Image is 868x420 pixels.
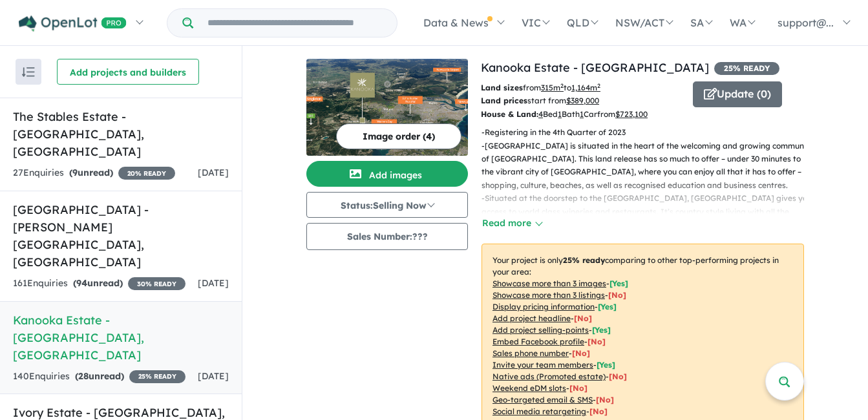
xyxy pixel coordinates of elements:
span: 94 [76,277,87,289]
span: [ Yes ] [598,302,617,311]
u: Weekend eDM slots [492,383,566,393]
u: Add project headline [492,313,571,323]
span: [No] [569,383,587,393]
div: 161 Enquir ies [13,276,185,291]
span: [ Yes ] [597,360,615,370]
span: 30 % READY [128,277,185,290]
img: sort.svg [22,67,35,77]
strong: ( unread) [69,167,113,178]
div: 140 Enquir ies [13,369,185,384]
u: 315 m [541,83,564,92]
button: Image order (4) [336,123,461,149]
sup: 2 [560,82,564,89]
b: House & Land: [481,109,538,119]
u: Geo-targeted email & SMS [492,395,593,404]
u: 1 [558,109,562,119]
u: 1 [580,109,584,119]
button: Read more [482,216,542,231]
sup: 2 [597,82,600,89]
span: [No] [589,406,608,416]
span: [DATE] [198,277,229,289]
u: 1,164 m [571,83,600,92]
h5: Kanooka Estate - [GEOGRAPHIC_DATA] , [GEOGRAPHIC_DATA] [13,311,229,364]
p: from [481,81,683,94]
span: [ Yes ] [592,325,611,335]
p: start from [481,94,683,107]
input: Try estate name, suburb, builder or developer [196,9,394,37]
span: [No] [609,372,627,381]
span: 25 % READY [714,62,779,75]
span: [DATE] [198,370,229,382]
p: - [GEOGRAPHIC_DATA] is situated in the heart of the welcoming and growing community of [GEOGRAPHI... [482,140,814,193]
button: Sales Number:??? [306,223,468,250]
p: - Situated at the doorstep to the [GEOGRAPHIC_DATA], [GEOGRAPHIC_DATA] gives you access to world ... [482,192,814,231]
u: Native ads (Promoted estate) [492,372,606,381]
u: $ 389,000 [566,96,599,105]
div: 27 Enquir ies [13,165,175,181]
span: [ No ] [574,313,592,323]
button: Add projects and builders [57,59,199,85]
p: - Registering in the 4th Quarter of 2023 [482,126,814,139]
span: [ No ] [572,348,590,358]
u: Display pricing information [492,302,595,311]
u: Showcase more than 3 images [492,278,606,288]
span: [ No ] [608,290,626,300]
a: Kanooka Estate - [GEOGRAPHIC_DATA] [481,60,709,75]
button: Status:Selling Now [306,192,468,218]
span: support@... [778,16,834,29]
b: 25 % ready [563,255,605,265]
button: Update (0) [693,81,782,107]
img: Kanooka Estate - Edgeworth [306,59,468,156]
u: $ 723,100 [615,109,648,119]
u: Embed Facebook profile [492,337,584,346]
span: 20 % READY [118,167,175,180]
span: 25 % READY [129,370,185,383]
b: Land sizes [481,83,523,92]
u: 4 [538,109,543,119]
span: [ Yes ] [609,278,628,288]
h5: The Stables Estate - [GEOGRAPHIC_DATA] , [GEOGRAPHIC_DATA] [13,108,229,160]
strong: ( unread) [73,277,123,289]
img: Openlot PRO Logo White [19,16,127,32]
u: Invite your team members [492,360,593,370]
span: [No] [596,395,614,404]
span: 28 [78,370,89,382]
p: Bed Bath Car from [481,108,683,121]
strong: ( unread) [75,370,124,382]
h5: [GEOGRAPHIC_DATA] - [PERSON_NAME][GEOGRAPHIC_DATA] , [GEOGRAPHIC_DATA] [13,201,229,271]
span: 9 [72,167,78,178]
span: [DATE] [198,167,229,178]
button: Add images [306,161,468,187]
span: to [564,83,600,92]
u: Showcase more than 3 listings [492,290,605,300]
span: [ No ] [587,337,606,346]
u: Social media retargeting [492,406,586,416]
u: Add project selling-points [492,325,589,335]
u: Sales phone number [492,348,569,358]
b: Land prices [481,96,527,105]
